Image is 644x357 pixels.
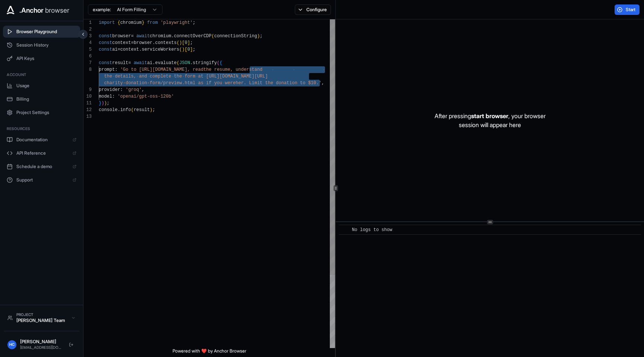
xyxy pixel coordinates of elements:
span: JSON [179,60,190,66]
span: ( [177,60,179,66]
button: Logout [67,340,76,349]
span: ai [112,47,117,52]
button: Project[PERSON_NAME] Team [4,309,79,326]
span: , [142,87,144,92]
span: const [99,60,112,66]
h3: Resources [7,126,76,132]
div: 10 [83,93,92,100]
a: Documentation [3,134,80,146]
span: ( [217,60,220,66]
span: [ [182,40,184,45]
span: 0 [187,47,190,52]
span: Project Settings [16,110,76,116]
span: chromium [120,20,142,25]
span: Billing [16,96,76,102]
span: ) [104,101,107,106]
button: Project Settings [3,107,80,119]
span: connectOverCDP [174,34,212,39]
span: Documentation [16,137,69,143]
span: HC [9,342,15,347]
span: = [131,40,133,45]
button: Configure [295,4,331,15]
span: Usage [16,83,76,89]
button: Session History [3,39,80,51]
div: Project [16,312,67,317]
span: 'groq' [126,87,142,92]
span: evaluate [155,60,177,66]
div: 13 [83,113,92,120]
button: Collapse sidebar [79,30,88,39]
span: browser [45,5,69,16]
div: 2 [83,26,92,33]
span: the details, and complete the form at [URL] [104,74,220,79]
h3: Account [7,72,76,78]
span: ; [107,101,110,106]
span: context [112,40,131,45]
span: info [120,107,131,113]
span: the resume, understand [203,67,262,72]
span: ; [152,107,155,113]
span: result [112,60,128,66]
span: . [190,60,193,66]
span: model [99,94,112,99]
div: [PERSON_NAME] Team [16,317,67,323]
a: Schedule a demo [3,161,80,173]
div: [PERSON_NAME] [20,339,63,345]
span: 'Go to [URL][DOMAIN_NAME], read [120,67,203,72]
span: No logs to show [352,227,392,233]
span: const [99,40,112,45]
span: browser [112,34,131,39]
div: 6 [83,53,92,60]
span: . [117,107,120,113]
span: ] [190,47,193,52]
span: . [152,60,155,66]
span: . [152,40,155,45]
div: 5 [83,46,92,53]
span: ; [190,40,193,45]
span: ) [182,47,184,52]
span: example: [93,7,111,13]
span: result [134,107,150,113]
span: ; [193,47,195,52]
span: ) [257,34,260,39]
span: = [117,47,120,52]
span: from [147,20,158,25]
span: } [99,101,101,106]
span: Start [626,7,636,13]
div: 3 [83,33,92,40]
a: API Reference [3,147,80,159]
span: chromium [150,34,171,39]
span: start browser [471,112,508,120]
span: . [139,47,142,52]
span: stringify [193,60,217,66]
span: 'openai/gpt-oss-120b' [117,94,174,99]
span: ; [193,20,195,25]
span: const [99,47,112,52]
span: her. Limit the donation to $10.' [236,80,321,86]
div: 8 [83,66,92,73]
button: Billing [3,93,80,105]
span: ( [131,107,133,113]
span: await [136,34,150,39]
div: 9 [83,86,92,93]
span: API Reference [16,150,69,156]
span: } [142,20,144,25]
span: const [99,34,112,39]
span: : [115,67,117,72]
span: [ [184,47,187,52]
span: serviceWorkers [142,47,179,52]
span: ​ [342,226,346,234]
span: prompt [99,67,115,72]
button: Browser Playground [3,26,80,38]
div: 1 [83,19,92,26]
span: [DOMAIN_NAME][URL] [220,74,268,79]
p: After pressing , your browser session will appear here [435,111,546,129]
span: Browser Playground [16,29,76,35]
span: ) [179,40,182,45]
span: ( [179,47,182,52]
span: ai [147,60,152,66]
span: : [120,87,123,92]
span: { [117,20,120,25]
span: 'playwright' [161,20,193,25]
span: API Keys [16,56,76,61]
